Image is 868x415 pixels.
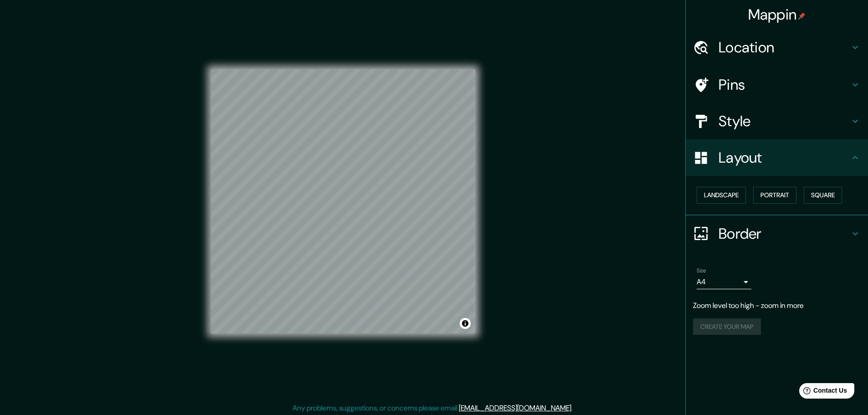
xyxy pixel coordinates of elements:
div: Style [686,103,868,139]
p: Any problems, suggestions, or concerns please email . [293,403,573,414]
h4: Pins [719,76,850,94]
div: Border [686,215,868,252]
img: pin-icon.png [798,12,806,20]
h4: Style [719,112,850,130]
button: Portrait [753,187,796,204]
button: Landscape [697,187,746,204]
h4: Location [719,38,850,56]
div: Layout [686,139,868,176]
div: Pins [686,67,868,103]
button: Toggle attribution [460,318,471,329]
iframe: Help widget launcher [787,379,858,405]
canvas: Map [211,69,475,333]
h4: Layout [719,149,850,167]
label: Size [697,266,706,274]
a: [EMAIL_ADDRESS][DOMAIN_NAME] [459,403,571,413]
div: A4 [697,275,751,289]
div: Location [686,29,868,66]
div: . [574,403,576,414]
button: Square [804,187,842,204]
div: . [573,403,574,414]
p: Zoom level too high - zoom in more [693,300,861,311]
h4: Border [719,225,850,243]
h4: Mappin [748,5,806,24]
